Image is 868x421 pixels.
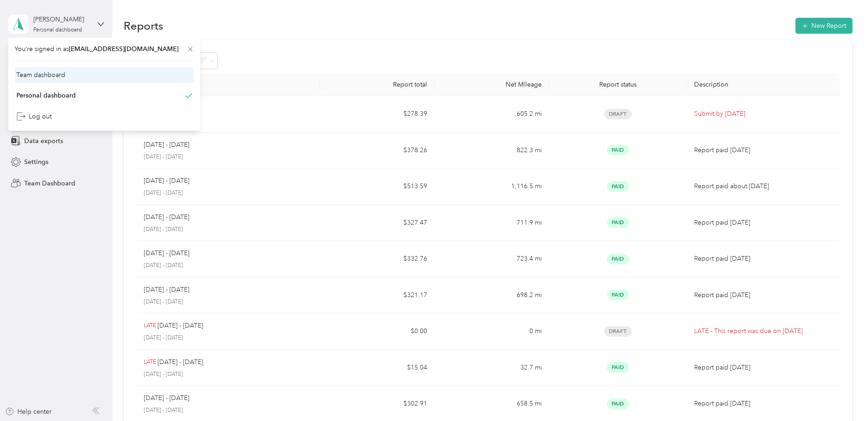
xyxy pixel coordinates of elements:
p: Report paid [DATE] [694,290,832,300]
span: Team Dashboard [24,179,75,188]
th: Description [687,73,840,96]
td: 723.4 mi [434,241,549,277]
td: $378.26 [320,133,434,169]
td: 822.3 mi [434,133,549,169]
p: Report paid [DATE] [694,145,832,155]
p: LATE - This report was due on [DATE] [694,326,832,336]
span: Draft [604,326,632,337]
div: Log out [16,112,52,121]
p: [DATE] - [DATE] [144,393,189,403]
td: $513.59 [320,169,434,205]
th: Report name [136,73,320,96]
p: [DATE] - [DATE] [157,357,203,367]
td: 0 mi [434,313,549,350]
td: 711.9 mi [434,205,549,241]
iframe: Everlance-gr Chat Button Frame [817,370,868,421]
th: Net Mileage [434,73,549,96]
p: [DATE] - [DATE] [144,262,313,270]
p: Report paid [DATE] [694,399,832,409]
p: [DATE] - [DATE] [144,212,189,222]
p: Report paid [DATE] [694,363,832,373]
td: 698.2 mi [434,277,549,314]
span: Paid [607,217,629,228]
p: [DATE] - [DATE] [144,406,313,415]
div: Personal dashboard [33,27,82,33]
p: LATE [144,322,156,330]
p: [DATE] - [DATE] [144,117,313,125]
div: Team dashboard [16,70,65,80]
td: $0.00 [320,313,434,350]
p: [DATE] - [DATE] [144,140,189,150]
span: Paid [607,145,629,155]
span: Data exports [24,136,63,146]
div: [PERSON_NAME] [33,15,90,24]
span: Paid [607,362,629,373]
td: $321.17 [320,277,434,314]
button: New Report [795,18,852,34]
span: You’re signed in as [15,44,194,54]
div: Report status [556,81,679,88]
span: Paid [607,254,629,264]
p: LATE [144,358,156,366]
td: $332.76 [320,241,434,277]
button: Help center [5,407,52,416]
p: [DATE] - [DATE] [144,248,189,258]
p: [DATE] - [DATE] [144,370,313,379]
span: Paid [607,399,629,409]
p: [DATE] - [DATE] [144,176,189,186]
td: 1,116.5 mi [434,169,549,205]
p: Submit by [DATE] [694,109,832,119]
p: [DATE] - [DATE] [144,298,313,306]
div: Personal dashboard [16,91,76,100]
p: [DATE] - [DATE] [157,321,203,331]
p: Report paid [DATE] [694,218,832,228]
h1: Reports [124,21,163,31]
span: [EMAIL_ADDRESS][DOMAIN_NAME] [69,45,178,53]
p: [DATE] - [DATE] [144,153,313,161]
td: 32.7 mi [434,350,549,386]
th: Report total [320,73,434,96]
td: $278.39 [320,96,434,133]
td: $15.04 [320,350,434,386]
span: Settings [24,157,48,167]
p: Report paid [DATE] [694,254,832,264]
td: $327.47 [320,205,434,241]
span: Paid [607,290,629,300]
span: Paid [607,181,629,192]
td: 605.2 mi [434,96,549,133]
p: [DATE] - [DATE] [144,334,313,342]
p: [DATE] - [DATE] [144,226,313,234]
p: [DATE] - [DATE] [144,189,313,197]
p: Report paid about [DATE] [694,181,832,191]
span: Draft [604,109,632,119]
p: [DATE] - [DATE] [144,285,189,295]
